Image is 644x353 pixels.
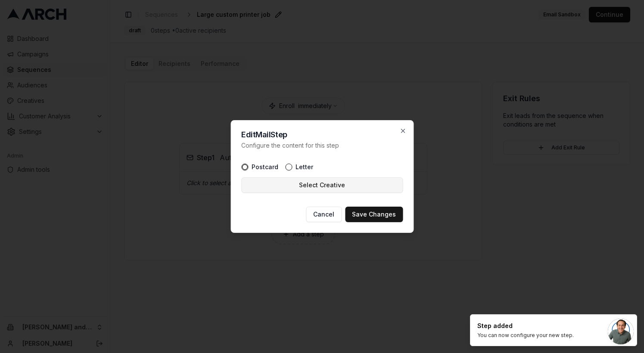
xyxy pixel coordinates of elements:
[345,207,403,222] button: Save Changes
[241,141,403,150] p: Configure the content for this step
[296,164,313,170] label: Letter
[241,177,403,193] button: Select Creative
[306,207,342,222] button: Cancel
[252,164,278,170] label: Postcard
[241,131,403,139] h2: Edit Mail Step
